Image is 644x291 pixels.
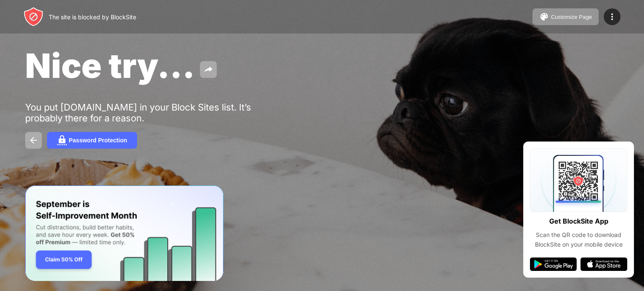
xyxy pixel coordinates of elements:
[203,64,213,75] img: share.svg
[551,14,592,20] div: Customize Page
[69,137,127,144] div: Password Protection
[29,135,39,145] img: back.svg
[549,215,608,227] div: Get BlockSite App
[25,185,223,281] iframe: Banner
[47,132,137,149] button: Password Protection
[539,12,549,22] img: pallet.svg
[25,102,284,124] div: You put [DOMAIN_NAME] in your Block Sites list. It’s probably there for a reason.
[25,45,195,86] span: Nice try...
[530,230,627,249] div: Scan the QR code to download BlockSite on your mobile device
[57,135,67,145] img: password.svg
[532,8,599,25] button: Customize Page
[580,258,627,271] img: app-store.svg
[49,13,136,21] div: The site is blocked by BlockSite
[23,7,44,27] img: header-logo.svg
[607,12,617,22] img: menu-icon.svg
[530,258,577,271] img: google-play.svg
